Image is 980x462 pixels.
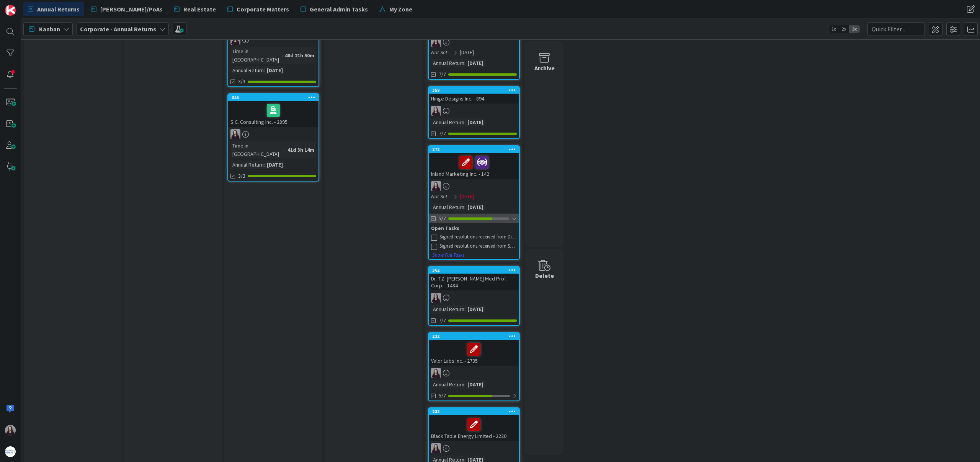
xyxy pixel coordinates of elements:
[429,415,519,441] div: Black Table Energy Limited - 2220
[429,87,519,104] div: 359Hinge Designs Inc. - 894
[230,35,240,45] img: BC
[464,305,465,313] span: :
[828,25,839,33] span: 1x
[439,70,446,78] span: 7/7
[230,160,264,169] div: Annual Return
[460,193,474,201] span: [DATE]
[465,380,485,389] div: [DATE]
[230,141,284,158] div: Time in [GEOGRAPHIC_DATA]
[284,146,286,154] span: :
[429,274,519,290] div: Dr. T.Z. [PERSON_NAME] Med Prof. Corp. - 1484
[228,35,318,45] div: BC
[535,271,554,280] div: Delete
[264,160,265,169] span: :
[429,106,519,116] div: BC
[286,146,316,154] div: 41d 3h 14m
[230,47,282,64] div: Time in [GEOGRAPHIC_DATA]
[5,5,16,16] img: Visit kanbanzone.com
[429,408,519,415] div: 238
[432,251,465,259] button: Show Full Tasks
[230,66,264,75] div: Annual Return
[465,305,485,313] div: [DATE]
[431,443,441,453] img: BC
[429,340,519,366] div: Valor Labs Inc. - 2735
[460,49,474,57] span: [DATE]
[429,267,519,290] div: 362Dr. T.Z. [PERSON_NAME] Med Prof. Corp. - 1484
[431,380,464,389] div: Annual Return
[429,146,519,179] div: 272Inland Marketing Inc. - 142
[429,87,519,94] div: 359
[375,2,417,16] a: My Zone
[439,316,446,324] span: 7/7
[80,25,156,33] b: Corporate - Annual Returns
[432,147,519,152] div: 272
[429,333,519,366] div: 232Valor Labs Inc. - 2735
[432,267,519,273] div: 362
[429,181,519,191] div: BC
[23,2,84,16] a: Annual Returns
[429,368,519,378] div: BC
[87,2,167,16] a: [PERSON_NAME]/PoAs
[429,37,519,47] div: BC
[431,293,441,303] img: BC
[228,101,318,127] div: S.C. Consulting Inc. - 2895
[264,66,265,75] span: :
[296,2,372,16] a: General Admin Tasks
[228,129,318,139] div: BC
[431,305,464,313] div: Annual Return
[282,51,283,60] span: :
[265,160,285,169] div: [DATE]
[238,78,245,86] span: 3/3
[183,5,216,14] span: Real Estate
[429,153,519,179] div: Inland Marketing Inc. - 142
[465,203,485,211] div: [DATE]
[849,25,859,33] span: 3x
[5,425,16,436] img: BC
[230,129,240,139] img: BC
[439,130,446,138] span: 7/7
[238,172,245,180] span: 3/3
[431,59,464,67] div: Annual Return
[223,2,294,16] a: Corporate Matters
[429,333,519,340] div: 232
[431,203,464,211] div: Annual Return
[439,214,446,222] span: 5/7
[431,49,448,56] i: Not Set
[464,380,465,389] span: :
[283,51,316,60] div: 40d 21h 50m
[464,59,465,67] span: :
[431,118,464,126] div: Annual Return
[431,368,441,378] img: BC
[867,22,925,36] input: Quick Filter...
[534,63,555,73] div: Archive
[5,446,16,457] img: avatar
[429,293,519,303] div: BC
[432,409,519,414] div: 238
[464,118,465,126] span: :
[431,225,517,232] div: Open Tasks
[100,5,163,14] span: [PERSON_NAME]/PoAs
[431,193,448,200] i: Not Set
[464,203,465,211] span: :
[465,118,485,126] div: [DATE]
[439,392,446,400] span: 5/7
[310,5,368,14] span: General Admin Tasks
[237,5,289,14] span: Corporate Matters
[439,234,517,240] div: Signed resolutions received from Directors
[431,37,441,47] img: BC
[429,267,519,274] div: 362
[429,408,519,441] div: 238Black Table Energy Limited - 2220
[432,334,519,339] div: 232
[232,95,318,100] div: 355
[228,94,318,101] div: 355
[439,243,517,249] div: Signed resolutions received from Shareholders
[228,94,318,127] div: 355S.C. Consulting Inc. - 2895
[429,146,519,153] div: 272
[429,443,519,453] div: BC
[265,66,285,75] div: [DATE]
[839,25,849,33] span: 2x
[39,24,60,34] span: Kanban
[170,2,220,16] a: Real Estate
[429,94,519,104] div: Hinge Designs Inc. - 894
[431,181,441,191] img: BC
